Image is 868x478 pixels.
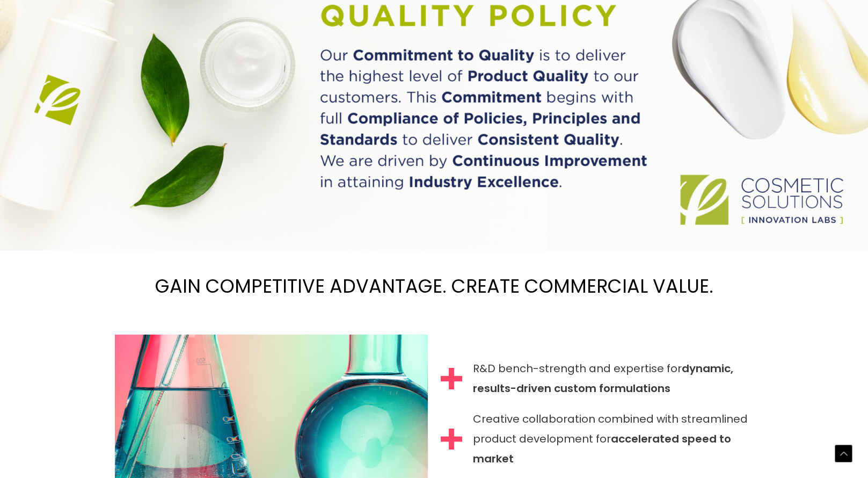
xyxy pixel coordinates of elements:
[441,368,462,389] img: Plus Icon
[473,359,754,399] span: R&D bench-strength and expertise for
[473,409,754,469] span: Creative collaboration combined with streamlined product development for
[441,429,462,450] img: Plus Icon
[473,361,733,396] strong: dynamic, results-driven custom formulations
